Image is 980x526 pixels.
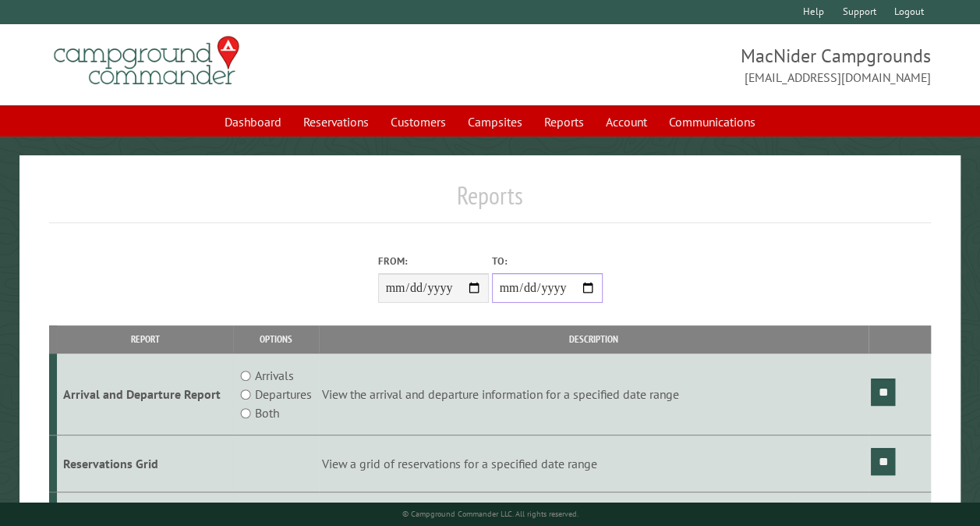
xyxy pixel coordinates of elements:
td: View a grid of reservations for a specified date range [319,435,869,492]
a: Account [596,107,656,137]
label: Departures [255,385,312,403]
td: Arrival and Departure Report [57,354,234,435]
th: Description [319,325,869,353]
label: To: [492,254,603,268]
a: Dashboard [215,107,291,137]
img: Campground Commander [49,30,244,91]
a: Reports [535,107,593,137]
a: Campsites [458,107,532,137]
a: Communications [660,107,765,137]
a: Customers [381,107,455,137]
td: View the arrival and departure information for a specified date range [319,354,869,435]
td: Reservations Grid [57,435,234,492]
label: Arrivals [255,366,294,385]
span: MacNider Campgrounds [EMAIL_ADDRESS][DOMAIN_NAME] [490,43,932,87]
h1: Reports [49,180,931,223]
th: Options [233,325,319,353]
label: Both [255,403,279,422]
label: From: [378,254,489,268]
small: © Campground Commander LLC. All rights reserved. [402,509,578,519]
th: Report [57,325,234,353]
a: Reservations [294,107,378,137]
